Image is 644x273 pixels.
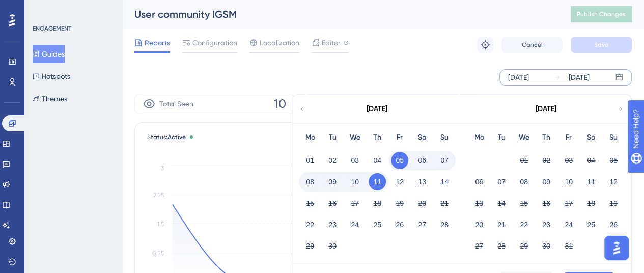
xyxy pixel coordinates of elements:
span: Active [167,133,186,141]
div: ENGAGEMENT [33,24,71,33]
button: 30 [324,237,341,255]
button: 13 [413,173,431,190]
span: Total Seen [159,98,193,110]
span: Save [594,41,608,49]
div: Su [433,131,456,144]
button: 20 [470,216,488,233]
button: 07 [436,152,453,169]
button: 16 [324,195,341,212]
span: Configuration [192,37,237,49]
button: 21 [493,216,510,233]
button: 26 [605,216,622,233]
button: 19 [605,195,622,212]
iframe: UserGuiding AI Assistant Launcher [601,233,632,263]
div: Fr [557,131,580,144]
span: Localization [260,37,299,49]
tspan: 3 [161,165,164,172]
span: Publish Changes [577,10,626,18]
button: 11 [369,173,386,190]
div: Fr [388,131,411,144]
button: 28 [493,237,510,255]
tspan: 0.75 [152,250,164,257]
button: 12 [605,173,622,190]
span: Need Help? [24,3,64,15]
button: 30 [538,237,555,255]
button: 06 [470,173,488,190]
span: Status: [147,133,186,141]
span: 10 [274,96,286,112]
button: 27 [413,216,431,233]
button: 29 [301,237,319,255]
button: 02 [538,152,555,169]
button: 25 [582,216,600,233]
div: Th [366,131,388,144]
button: 15 [515,195,533,212]
button: 31 [560,237,577,255]
button: 05 [605,152,622,169]
button: 14 [493,195,510,212]
div: [DATE] [536,103,556,115]
button: 19 [391,195,408,212]
div: User community IGSM [134,7,545,21]
button: 03 [346,152,363,169]
button: 15 [301,195,319,212]
button: 10 [346,173,363,190]
button: 12 [391,173,408,190]
button: 05 [391,152,408,169]
button: 14 [436,173,453,190]
button: 02 [324,152,341,169]
div: We [513,131,535,144]
button: 10 [560,173,577,190]
button: 16 [538,195,555,212]
button: 17 [560,195,577,212]
button: 23 [538,216,555,233]
div: Tu [321,131,344,144]
button: 04 [369,152,386,169]
button: 22 [515,216,533,233]
span: Reports [145,37,170,49]
div: Sa [580,131,602,144]
button: 18 [369,195,386,212]
button: Save [571,37,632,53]
button: 01 [301,152,319,169]
button: 17 [346,195,363,212]
button: 09 [538,173,555,190]
button: 03 [560,152,577,169]
button: 06 [413,152,431,169]
button: 11 [582,173,600,190]
button: 23 [324,216,341,233]
button: 07 [493,173,510,190]
button: Guides [33,45,65,63]
button: Cancel [501,37,563,53]
span: Cancel [522,41,543,49]
div: [DATE] [569,71,590,84]
button: 20 [413,195,431,212]
div: Th [535,131,557,144]
button: 27 [470,237,488,255]
tspan: 1.5 [157,221,164,228]
button: 22 [301,216,319,233]
button: 18 [582,195,600,212]
div: Mo [468,131,490,144]
button: 25 [369,216,386,233]
div: We [344,131,366,144]
button: 24 [346,216,363,233]
button: 04 [582,152,600,169]
button: Themes [33,90,67,108]
span: Editor [322,37,341,49]
div: Tu [490,131,513,144]
button: 01 [515,152,533,169]
div: [DATE] [367,103,387,115]
button: Publish Changes [571,6,632,22]
button: 08 [515,173,533,190]
div: [DATE] [508,71,529,84]
div: Sa [411,131,433,144]
tspan: 2.25 [153,192,164,199]
div: Su [602,131,625,144]
button: 08 [301,173,319,190]
div: Mo [299,131,321,144]
button: 28 [436,216,453,233]
button: 13 [470,195,488,212]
